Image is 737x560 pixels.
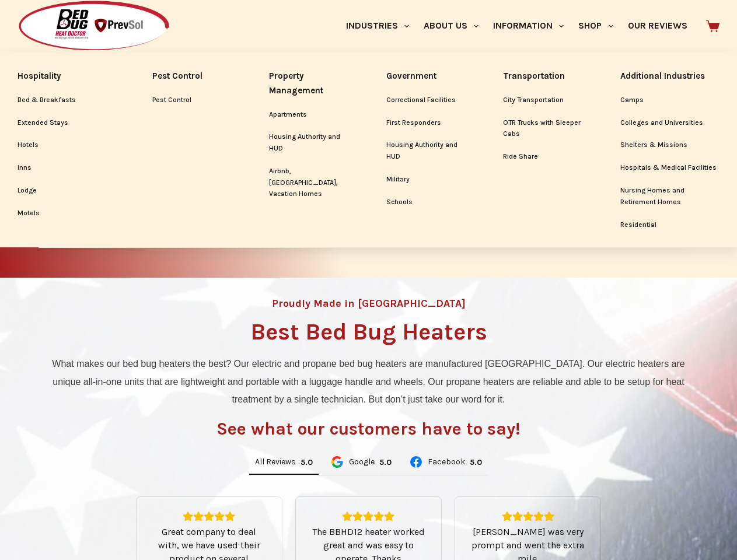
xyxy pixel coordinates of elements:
a: Camps [620,89,720,111]
a: Housing Authority and HUD [386,134,468,168]
a: Schools [386,191,468,213]
a: First Responders [386,112,468,134]
a: Nursing Homes and Retirement Homes [620,180,720,213]
a: Colleges and Universities [620,112,720,134]
a: Lodge [18,180,117,202]
a: Motels [18,202,117,225]
h4: Proudly Made in [GEOGRAPHIC_DATA] [272,298,466,309]
a: Housing Authority and HUD [269,126,351,160]
div: Rating: 5.0 out of 5 [470,457,482,467]
div: 5.0 [301,457,313,467]
a: Additional Industries [620,64,720,89]
a: Pest Control [152,64,234,89]
a: City Transportation [503,89,585,111]
div: Rating: 5.0 out of 5 [379,457,392,467]
a: Ride Share [503,146,585,168]
a: Bed & Breakfasts [18,89,117,111]
span: Facebook [428,458,465,466]
div: Rating: 5.0 out of 5 [469,511,586,521]
div: 5.0 [470,457,482,467]
a: Pest Control [152,89,234,111]
a: Inns [18,157,117,179]
div: Rating: 5.0 out of 5 [151,511,268,521]
a: Hospitality [18,64,117,89]
div: 5.0 [379,457,392,467]
div: Rating: 5.0 out of 5 [301,457,313,467]
a: Shelters & Missions [620,134,720,156]
a: Apartments [269,104,351,126]
p: What makes our bed bug heaters the best? Our electric and propane bed bug heaters are manufacture... [43,355,694,408]
a: Property Management [269,64,351,103]
a: Hospitals & Medical Facilities [620,157,720,179]
h3: See what our customers have to say! [216,420,521,437]
span: Google [349,458,375,466]
a: Airbnb, [GEOGRAPHIC_DATA], Vacation Homes [269,160,351,205]
a: Residential [620,214,720,236]
h1: Best Bed Bug Heaters [250,320,487,344]
a: Hotels [18,134,117,156]
div: Rating: 5.0 out of 5 [310,511,427,521]
a: Extended Stays [18,112,117,134]
a: Transportation [503,64,585,89]
span: All Reviews [255,458,296,466]
a: OTR Trucks with Sleeper Cabs [503,112,585,146]
a: Government [386,64,468,89]
a: Military [386,169,468,191]
a: Correctional Facilities [386,89,468,111]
